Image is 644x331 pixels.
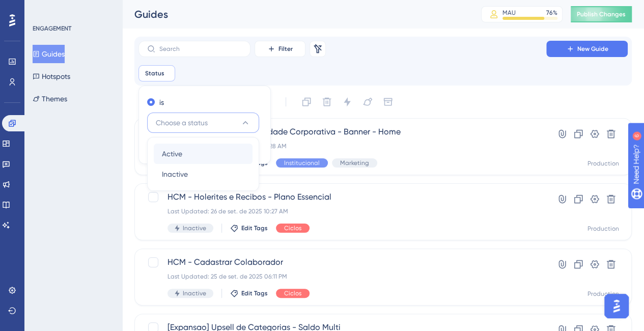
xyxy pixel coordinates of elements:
[156,117,208,129] span: Choose a status
[167,126,517,138] span: [Mkt Clientes] Evento Felicidade Corporativa - Banner - Home
[167,142,517,150] div: Last Updated: 26 de set. de 2025 11:28 AM
[340,159,369,167] span: Marketing
[154,164,253,184] button: Inactive
[159,96,164,108] label: is
[546,41,628,57] button: New Guide
[230,224,268,232] button: Edit Tags
[154,144,253,164] button: Active
[284,289,301,297] span: Ciclos
[284,224,301,232] span: Ciclos
[162,168,188,180] span: Inactive
[587,290,619,298] div: Production
[145,69,164,77] span: Status
[162,148,182,160] span: Active
[33,24,71,33] div: ENGAGEMENT
[577,10,626,18] span: Publish Changes
[167,272,517,281] div: Last Updated: 25 de set. de 2025 06:11 PM
[183,224,206,232] span: Inactive
[167,256,517,268] span: HCM - Cadastrar Colaborador
[167,191,517,203] span: HCM - Holerites e Recibos - Plano Essencial
[502,9,516,17] div: MAU
[147,113,259,133] button: Choose a status
[230,289,268,297] button: Edit Tags
[241,289,268,297] span: Edit Tags
[134,7,456,21] div: Guides
[577,45,608,53] span: New Guide
[33,67,70,86] button: Hotspots
[546,9,557,17] div: 76 %
[255,41,305,57] button: Filter
[71,5,74,13] div: 6
[278,45,293,53] span: Filter
[571,6,632,22] button: Publish Changes
[241,224,268,232] span: Edit Tags
[587,225,619,233] div: Production
[159,45,242,52] input: Search
[167,207,517,215] div: Last Updated: 26 de set. de 2025 10:27 AM
[33,45,65,63] button: Guides
[33,90,67,108] button: Themes
[284,159,320,167] span: Institucional
[601,291,632,321] iframe: UserGuiding AI Assistant Launcher
[587,159,619,168] div: Production
[24,3,64,15] span: Need Help?
[183,289,206,297] span: Inactive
